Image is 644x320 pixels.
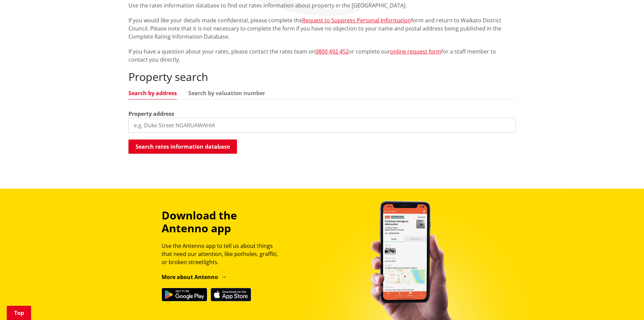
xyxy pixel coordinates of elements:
iframe: Messenger Launcher [613,292,637,316]
p: Use the Antenno app to tell us about things that need our attention, like potholes, graffiti, or ... [162,242,284,266]
h3: Download the Antenno app [162,209,284,235]
input: e.g. Duke Street NGARUAWAHIA [128,118,516,133]
img: Get it on Google Play [162,288,207,301]
p: If you would like your details made confidential, please complete the form and return to Waikato ... [128,16,516,41]
a: Search by address [128,90,177,96]
a: Search by valuation number [188,90,265,96]
a: Request to Suppress Personal Information [302,17,411,24]
a: More about Antenno [162,273,227,281]
p: Use the rates information database to find out rates information about property in the [GEOGRAPHI... [128,1,516,9]
h2: Property search [128,70,516,83]
a: online request form [390,48,441,55]
button: Search rates information database [128,140,237,154]
a: Top [7,306,31,320]
img: Download on the App Store [211,288,251,301]
p: If you have a question about your rates, please contact the rates team on or complete our for a s... [128,47,516,64]
label: Property address [128,110,174,118]
a: 0800 492 452 [315,48,349,55]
